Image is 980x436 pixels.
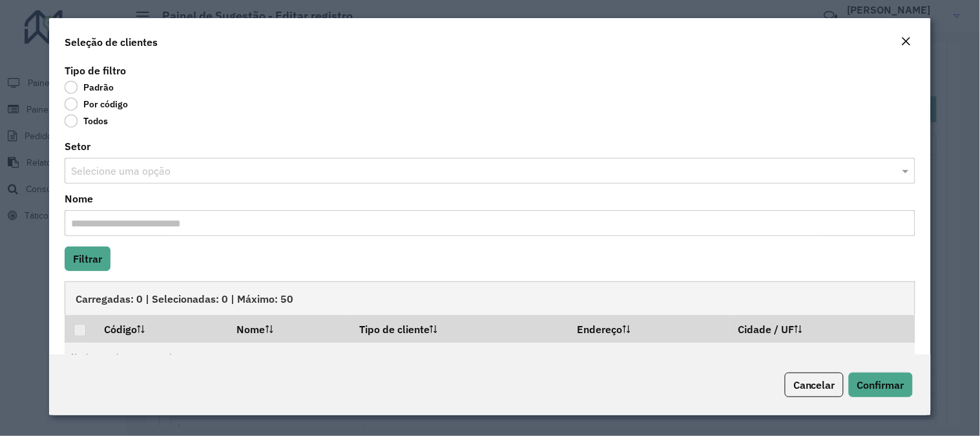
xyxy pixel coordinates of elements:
[65,191,93,206] label: Nome
[95,315,228,342] th: Código
[228,315,351,342] th: Nome
[729,315,915,342] th: Cidade / UF
[897,34,915,50] button: Close
[568,315,729,342] th: Endereço
[65,343,915,372] td: Nenhum registro encontrado
[65,81,114,94] label: Padrão
[65,114,108,127] label: Todos
[65,34,158,50] h4: Seleção de clientes
[65,281,915,315] div: Carregadas: 0 | Selecionadas: 0 | Máximo: 50
[793,378,835,391] span: Cancelar
[65,138,90,154] label: Setor
[351,315,569,342] th: Tipo de cliente
[849,373,913,397] button: Confirmar
[65,246,110,271] button: Filtrar
[785,373,844,397] button: Cancelar
[65,98,128,111] label: Por código
[901,36,912,47] em: Fechar
[65,63,126,78] label: Tipo de filtro
[857,378,904,391] span: Confirmar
